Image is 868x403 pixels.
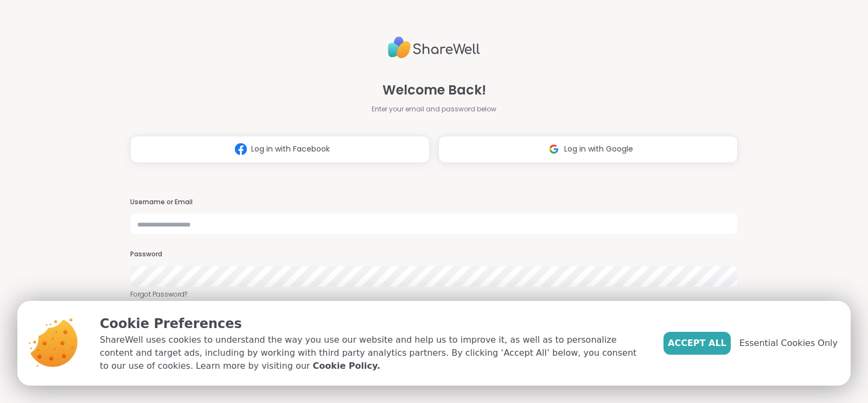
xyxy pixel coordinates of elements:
span: Accept All [668,337,726,350]
p: ShareWell uses cookies to understand the way you use our website and help us to improve it, as we... [100,333,646,373]
button: Log in with Facebook [130,136,430,163]
span: Essential Cookies Only [739,337,838,350]
img: ShareWell Logo [388,32,480,63]
span: Log in with Facebook [251,143,330,155]
img: ShareWell Logomark [544,139,564,159]
img: ShareWell Logomark [231,139,251,159]
button: Accept All [663,332,731,355]
span: Enter your email and password below [372,104,496,114]
a: Forgot Password? [130,289,738,299]
h3: Password [130,250,738,259]
span: Log in with Google [564,143,633,155]
a: Cookie Policy. [313,360,380,373]
p: Cookie Preferences [100,314,646,333]
span: Welcome Back! [382,80,486,100]
h3: Username or Email [130,198,738,207]
button: Log in with Google [438,136,738,163]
